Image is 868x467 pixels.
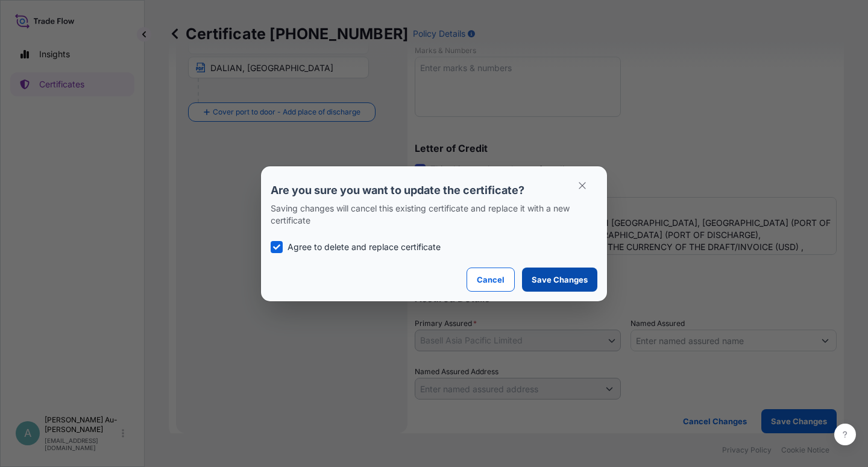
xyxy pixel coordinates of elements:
[532,274,588,286] p: Save Changes
[288,241,441,253] p: Agree to delete and replace certificate
[522,268,597,292] button: Save Changes
[271,202,597,227] p: Saving changes will cancel this existing certificate and replace it with a new certificate
[477,274,505,286] p: Cancel
[467,268,515,292] button: Cancel
[271,183,597,198] p: Are you sure you want to update the certificate?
